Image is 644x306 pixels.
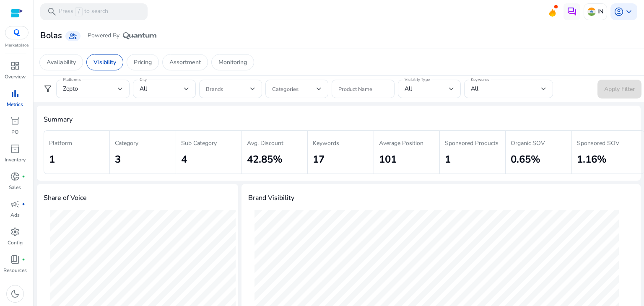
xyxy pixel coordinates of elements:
p: 1 [49,153,55,166]
p: Inventory [5,156,26,163]
span: dashboard [10,61,20,71]
span: fiber_manual_record [22,175,25,178]
p: Sub Category [181,139,217,148]
span: Zepto [63,85,78,93]
p: Press to search [59,7,108,16]
p: Monitoring [218,58,247,67]
span: filter_alt [43,84,53,94]
p: Overview [5,73,26,80]
mat-label: Visibility Type [405,77,430,83]
p: 0.65% [511,153,540,166]
p: Marketplace [5,42,29,49]
p: Keywords [313,139,339,148]
span: fiber_manual_record [22,258,25,261]
h3: Bolas [40,31,62,41]
p: 3 [115,153,121,166]
span: campaign [10,199,20,209]
p: Sponsored Products [445,139,499,148]
span: / [75,7,83,16]
span: bar_chart [10,88,20,99]
h4: Share of Voice [44,194,231,202]
span: fiber_manual_record [22,202,25,206]
p: 17 [313,153,325,166]
span: group_add [69,32,77,40]
p: Category [115,139,138,148]
span: donut_small [10,171,20,182]
p: Sponsored SOV [577,139,620,148]
p: Organic SOV [511,139,545,148]
p: 101 [379,153,397,166]
p: 42.85% [247,153,283,166]
a: group_add [65,31,80,41]
span: All [140,85,147,93]
p: Metrics [7,101,23,108]
p: PO [11,128,18,136]
p: Average Position [379,139,423,148]
p: 1.16% [577,153,607,166]
span: dark_mode [10,289,20,299]
span: book_4 [10,254,20,265]
mat-label: City [140,77,147,83]
span: All [471,85,478,93]
p: Config [8,239,23,246]
p: 4 [181,153,187,166]
p: Assortment [169,58,201,67]
p: Pricing [134,58,152,67]
p: Resources [3,267,27,274]
mat-label: Platforms [63,77,80,83]
img: QC-logo.svg [9,29,24,36]
p: 1 [445,153,451,166]
p: Ads [10,211,20,219]
span: Powered By [88,31,119,40]
span: orders [10,116,20,126]
p: Availability [47,58,76,67]
p: Visibility [93,58,116,67]
span: search [47,7,57,17]
span: inventory_2 [10,144,20,154]
p: IN [597,4,603,19]
mat-label: Keywords [471,77,489,83]
span: account_circle [614,7,624,17]
p: Avg. Discount [247,139,283,148]
span: keyboard_arrow_down [624,7,634,17]
p: Sales [9,184,21,191]
h4: Summary [44,116,634,124]
img: in.svg [587,8,596,16]
h4: Brand Visibility [248,194,634,202]
span: settings [10,227,20,237]
span: All [405,85,412,93]
p: Platform [49,139,72,148]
